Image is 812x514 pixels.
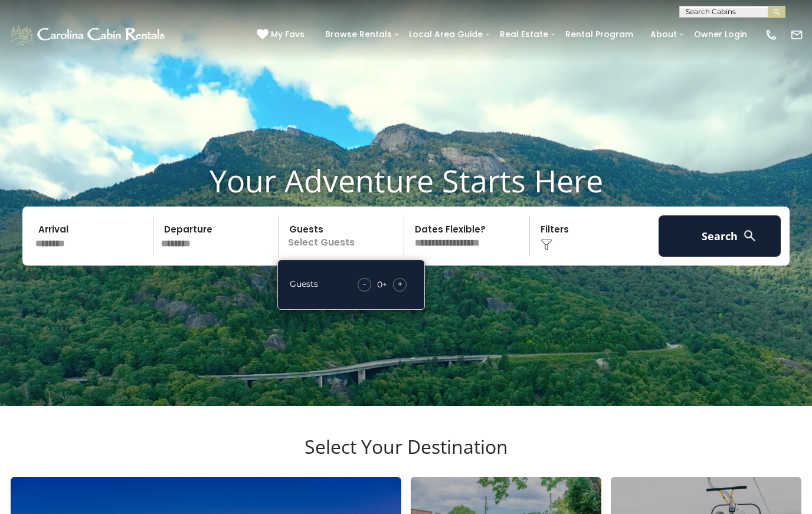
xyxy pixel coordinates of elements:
h3: Select Your Destination [9,436,803,477]
div: 0 [377,279,382,290]
p: Select Guests [282,215,404,257]
a: Real Estate [494,25,554,44]
a: About [644,25,683,44]
a: Browse Rentals [319,25,398,44]
a: Local Area Guide [403,25,489,44]
div: + [352,278,412,292]
h5: Guests [290,280,318,289]
img: search-regular-white.png [742,228,757,243]
img: White-1-1-2.png [9,23,168,47]
img: mail-regular-white.png [790,28,803,41]
span: My Favs [271,28,304,41]
button: Search [659,215,781,257]
img: filter--v1.png [541,239,552,251]
a: My Favs [257,28,307,41]
h1: Your Adventure Starts Here [9,162,803,199]
span: + [398,278,402,290]
img: phone-regular-white.png [765,28,778,41]
span: - [363,278,366,290]
a: Rental Program [559,25,639,44]
a: Owner Login [688,25,753,44]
